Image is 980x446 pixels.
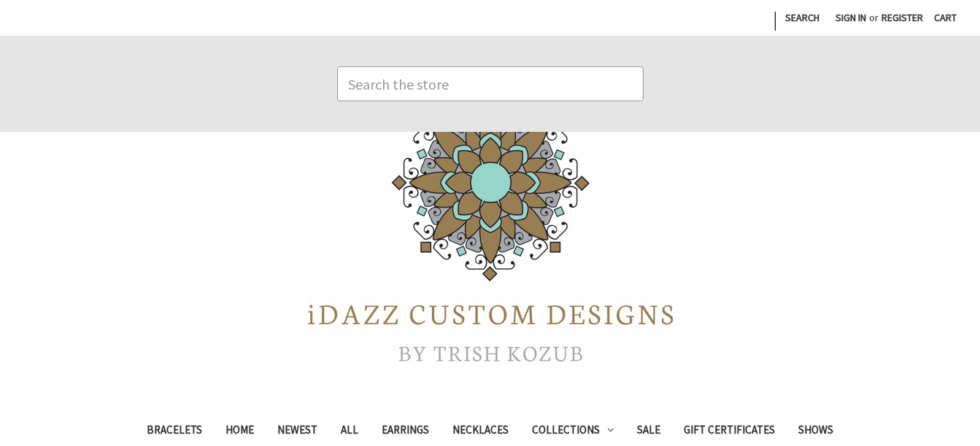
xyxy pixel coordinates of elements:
[934,11,957,24] span: Cart
[868,10,880,26] span: or
[337,66,644,101] input: Search the store
[308,84,673,361] img: iDazz Custom Designs
[772,6,777,34] li: |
